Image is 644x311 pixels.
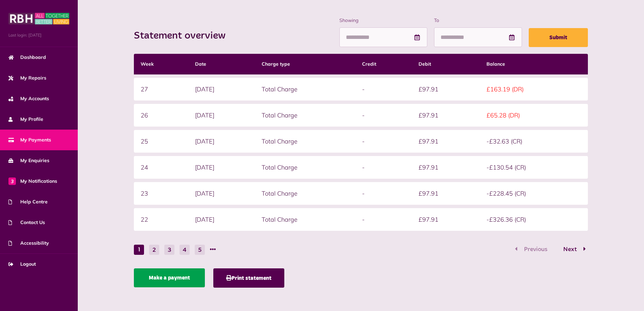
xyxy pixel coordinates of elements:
td: - [355,130,412,153]
td: £97.91 [412,208,480,231]
td: Total Charge [255,156,355,179]
span: Next [558,246,582,252]
span: My Notifications [8,178,57,185]
th: Week [134,54,188,74]
td: [DATE] [188,104,255,127]
td: Total Charge [255,104,355,127]
button: Print statement [213,268,284,288]
span: My Payments [8,136,51,143]
span: Logout [8,261,36,268]
td: £65.28 (DR) [480,104,588,127]
label: To [434,17,522,24]
td: [DATE] [188,182,255,205]
span: Accessibility [8,240,49,247]
span: My Accounts [8,95,49,102]
button: Go to page 2 [149,245,159,255]
img: MyRBH [8,12,69,25]
h2: Statement overview [134,30,232,42]
td: -£326.36 (CR) [480,208,588,231]
button: Go to page 4 [180,245,190,255]
th: Credit [355,54,412,74]
button: Go to page 3 [164,245,174,255]
th: Balance [480,54,588,74]
td: - [355,156,412,179]
th: Date [188,54,255,74]
td: -£32.63 (CR) [480,130,588,153]
td: £163.19 (DR) [480,78,588,101]
th: Charge type [255,54,355,74]
td: - [355,104,412,127]
span: Last login: [DATE] [8,32,69,38]
td: 22 [134,208,188,231]
span: 3 [8,177,16,185]
a: Make a payment [134,268,205,287]
td: - [355,78,412,101]
td: £97.91 [412,182,480,205]
td: 25 [134,130,188,153]
th: Debit [412,54,480,74]
td: -£130.54 (CR) [480,156,588,179]
td: [DATE] [188,208,255,231]
span: Help Centre [8,198,48,205]
td: [DATE] [188,130,255,153]
span: My Profile [8,116,43,123]
td: [DATE] [188,78,255,101]
button: Go to page 5 [195,245,205,255]
td: 27 [134,78,188,101]
td: - [355,182,412,205]
td: Total Charge [255,208,355,231]
td: £97.91 [412,156,480,179]
td: [DATE] [188,156,255,179]
td: £97.91 [412,78,480,101]
button: Go to page 2 [556,245,588,254]
td: Total Charge [255,182,355,205]
td: Total Charge [255,78,355,101]
span: My Repairs [8,74,46,82]
td: - [355,208,412,231]
label: Showing [339,17,427,24]
span: Contact Us [8,219,45,226]
td: 23 [134,182,188,205]
button: Submit [529,28,588,47]
td: £97.91 [412,130,480,153]
span: Dashboard [8,54,46,61]
span: My Enquiries [8,157,49,164]
td: Total Charge [255,130,355,153]
td: £97.91 [412,104,480,127]
td: -£228.45 (CR) [480,182,588,205]
td: 26 [134,104,188,127]
td: 24 [134,156,188,179]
